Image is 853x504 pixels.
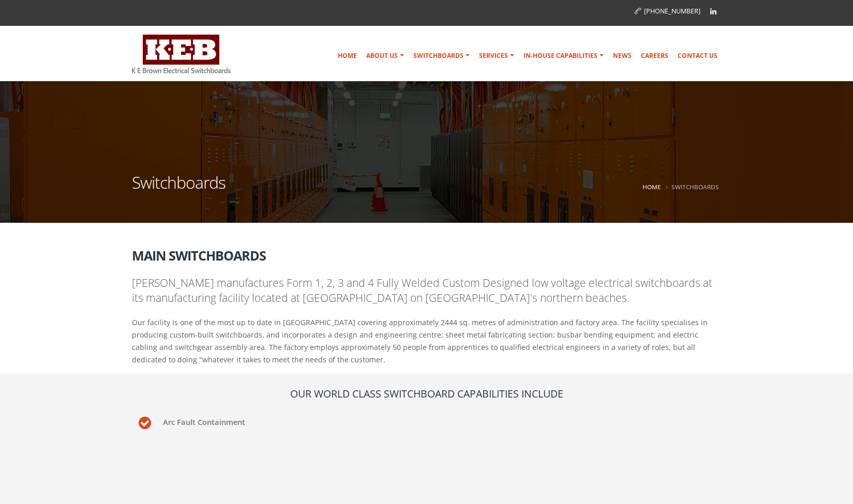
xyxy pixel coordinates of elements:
[674,45,722,66] a: Contact Us
[609,45,636,66] a: News
[132,35,231,73] img: K E Brown Electrical Switchboards
[475,45,518,66] a: Services
[635,7,700,16] a: [PHONE_NUMBER]
[163,413,318,428] p: Arc Fault Containment
[642,182,661,191] a: Home
[132,241,722,263] h2: Main Switchboards
[637,45,672,66] a: Careers
[132,316,722,366] p: Our facility is one of the most up to date in [GEOGRAPHIC_DATA] covering approximately 2444 sq. m...
[409,45,474,66] a: Switchboards
[519,45,608,66] a: In-house Capabilities
[132,387,722,401] h4: Our World Class Switchboard Capabilities include
[132,174,226,204] h1: Switchboards
[132,276,722,306] p: [PERSON_NAME] manufactures Form 1, 2, 3 and 4 Fully Welded Custom Designed low voltage electrical...
[334,45,361,66] a: Home
[663,180,719,193] li: Switchboards
[362,45,408,66] a: About Us
[706,4,721,19] a: Linkedin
